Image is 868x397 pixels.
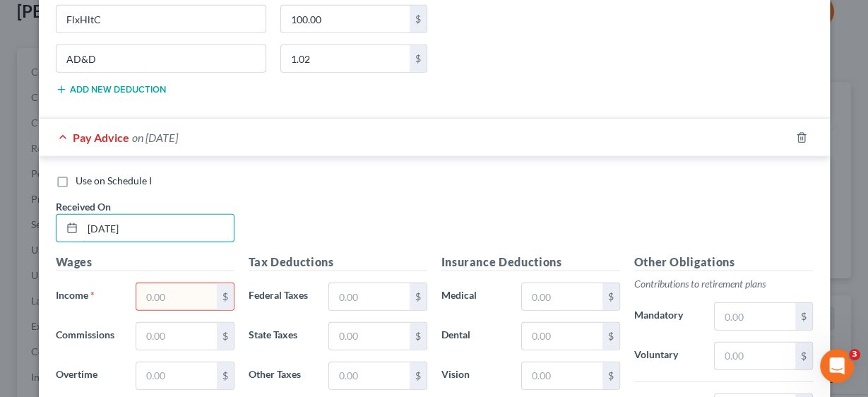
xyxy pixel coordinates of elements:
label: Dental [434,322,515,350]
span: 3 [849,349,860,360]
input: 0.00 [329,362,409,389]
span: on [DATE] [132,131,178,144]
h5: Wages [56,254,234,271]
iframe: Intercom live chat [820,349,854,383]
span: Pay Advice [73,131,129,144]
h5: Other Obligations [634,254,813,271]
input: 0.00 [136,362,216,389]
input: 0.00 [522,323,602,350]
h5: Insurance Deductions [441,254,620,271]
input: MM/DD/YYYY [83,215,234,242]
div: $ [795,303,812,330]
label: State Taxes [242,322,322,350]
h5: Tax Deductions [249,254,427,271]
div: $ [795,343,812,369]
label: Mandatory [627,302,708,331]
input: 0.00 [136,323,216,350]
div: $ [217,362,234,389]
label: Overtime [49,362,129,390]
label: Federal Taxes [242,283,322,311]
div: $ [410,45,427,72]
p: Contributions to retirement plans [634,277,813,291]
span: Use on Schedule I [76,174,152,186]
input: 0.00 [715,303,795,330]
label: Vision [434,362,515,390]
input: 0.00 [715,343,795,369]
input: Specify... [57,45,266,72]
div: $ [410,6,427,32]
input: 0.00 [281,6,410,32]
button: Add new deduction [56,84,166,95]
div: $ [602,362,619,389]
label: Voluntary [627,342,708,370]
div: $ [410,323,427,350]
input: 0.00 [329,323,409,350]
input: 0.00 [281,45,410,72]
input: 0.00 [522,362,602,389]
div: $ [410,362,427,389]
div: $ [217,323,234,350]
span: Received On [56,201,111,213]
label: Medical [434,283,515,311]
span: Income [56,289,88,301]
label: Other Taxes [242,362,322,390]
div: $ [217,283,234,310]
div: $ [602,283,619,310]
div: $ [410,283,427,310]
div: $ [602,323,619,350]
input: 0.00 [136,283,216,310]
input: 0.00 [522,283,602,310]
input: 0.00 [329,283,409,310]
input: Specify... [57,6,266,32]
label: Commissions [49,322,129,350]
